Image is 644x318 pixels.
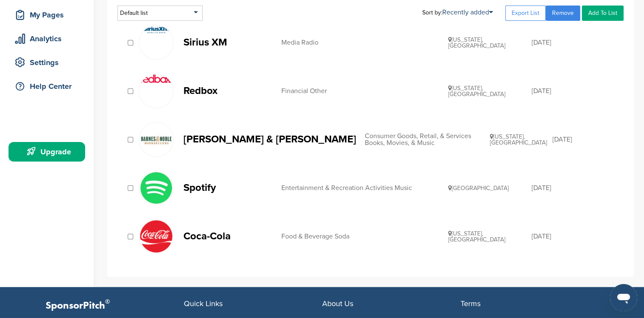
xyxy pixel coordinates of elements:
a: 451ddf96e958c635948cd88c29892565 Coca-Cola Food & Beverage Soda [US_STATE], [GEOGRAPHIC_DATA] [DATE] [139,219,615,254]
div: Analytics [13,31,85,46]
div: Sort by: [422,9,493,16]
iframe: Button to launch messaging window [610,284,637,311]
div: Help Center [13,79,85,94]
div: [DATE] [532,88,615,94]
div: Settings [13,55,85,70]
p: Sirius XM [183,37,273,48]
p: Coca-Cola [183,231,273,241]
div: Media Radio [281,39,448,46]
img: 451ddf96e958c635948cd88c29892565 [139,219,173,253]
a: Add To List [582,6,624,21]
a: My Pages [9,5,85,25]
div: Consumer Goods, Retail, & Services Books, Movies, & Music [365,133,490,146]
div: [US_STATE], [GEOGRAPHIC_DATA] [490,133,552,146]
p: Redbox [183,85,273,96]
div: Default list [117,6,203,21]
div: My Pages [13,7,85,23]
a: Recently added [442,8,493,17]
a: Upgrade [9,142,85,162]
a: Remove [546,6,580,21]
div: [DATE] [532,233,615,240]
div: [DATE] [532,185,615,191]
div: [US_STATE], [GEOGRAPHIC_DATA] [448,37,532,49]
div: [GEOGRAPHIC_DATA] [448,185,532,191]
span: About Us [322,299,353,308]
div: [US_STATE], [GEOGRAPHIC_DATA] [448,230,532,243]
a: Data Sirius XM Media Radio [US_STATE], [GEOGRAPHIC_DATA] [DATE] [139,25,615,60]
div: [DATE] [532,39,615,46]
a: Vrpucdn2 400x400 Spotify Entertainment & Recreation Activities Music [GEOGRAPHIC_DATA] [DATE] [139,170,615,205]
div: [US_STATE], [GEOGRAPHIC_DATA] [448,85,532,97]
p: Spotify [183,182,273,193]
span: ® [105,296,110,307]
p: [PERSON_NAME] & [PERSON_NAME] [183,134,356,145]
span: Quick Links [184,299,223,308]
span: Terms [461,299,481,308]
div: Food & Beverage Soda [281,233,448,240]
a: 250px redbox logo 2017 Redbox Financial Other [US_STATE], [GEOGRAPHIC_DATA] [DATE] [139,74,615,108]
img: Vrpucdn2 400x400 [139,171,173,205]
div: Upgrade [13,144,85,159]
a: Export List [505,6,546,21]
a: Data [PERSON_NAME] & [PERSON_NAME] Consumer Goods, Retail, & Services Books, Movies, & Music [US_... [139,122,615,157]
img: 250px redbox logo 2017 [139,74,173,83]
img: Data [139,122,173,156]
div: Financial Other [281,88,448,94]
a: Settings [9,53,85,72]
p: SponsorPitch [46,300,184,312]
div: Entertainment & Recreation Activities Music [281,185,448,191]
img: Data [139,26,173,33]
a: Analytics [9,29,85,48]
a: Help Center [9,77,85,96]
div: [DATE] [552,136,615,143]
